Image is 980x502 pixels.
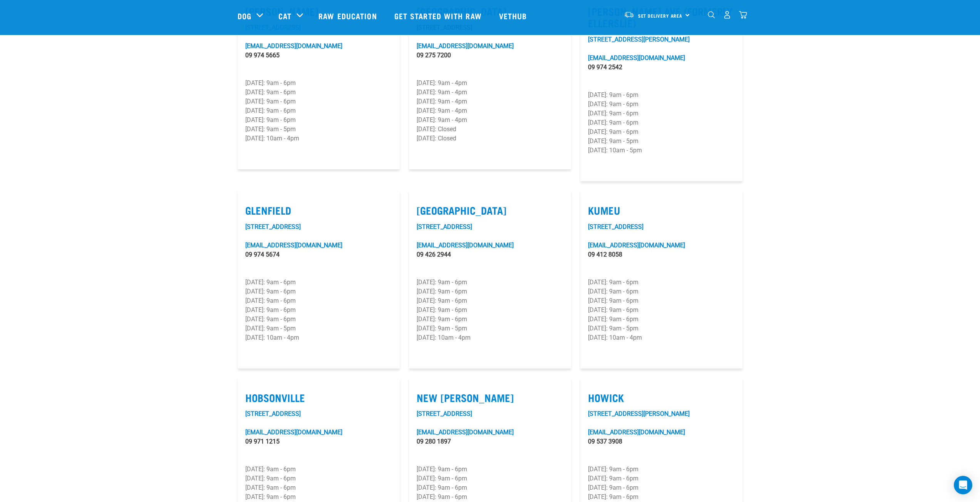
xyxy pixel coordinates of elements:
p: [DATE]: 9am - 6pm [417,278,563,287]
p: [DATE]: 9am - 6pm [245,115,392,125]
p: [DATE]: 9am - 5pm [417,324,563,333]
p: [DATE]: 9am - 6pm [588,127,735,137]
a: [STREET_ADDRESS] [588,223,643,230]
p: [DATE]: 9am - 6pm [417,474,563,483]
p: [DATE]: 9am - 6pm [588,287,735,296]
p: [DATE]: 9am - 6pm [417,305,563,315]
p: [DATE]: 9am - 6pm [588,492,735,502]
a: [EMAIL_ADDRESS][DOMAIN_NAME] [588,429,685,436]
p: [DATE]: 9am - 6pm [588,100,735,109]
p: [DATE]: 9am - 6pm [588,118,735,127]
p: [DATE]: 9am - 6pm [588,278,735,287]
p: [DATE]: 10am - 4pm [417,333,563,342]
p: [DATE]: 9am - 6pm [588,109,735,118]
a: 09 974 2542 [588,63,622,71]
label: Kumeu [588,204,735,216]
p: [DATE]: 9am - 6pm [588,90,735,100]
a: Get started with Raw [387,0,491,31]
img: van-moving.png [624,11,634,18]
a: [EMAIL_ADDRESS][DOMAIN_NAME] [245,42,342,50]
a: [STREET_ADDRESS] [245,223,301,230]
p: [DATE]: 9am - 6pm [245,106,392,115]
p: [DATE]: 10am - 4pm [245,134,392,143]
a: Cat [278,10,291,22]
p: [DATE]: 9am - 6pm [245,492,392,502]
a: [EMAIL_ADDRESS][DOMAIN_NAME] [245,242,342,249]
a: [STREET_ADDRESS][PERSON_NAME] [588,36,690,43]
p: [DATE]: 9am - 6pm [417,296,563,305]
p: [DATE]: 9am - 5pm [588,137,735,146]
p: [DATE]: 9am - 6pm [245,278,392,287]
img: home-icon-1@2x.png [708,11,715,18]
span: Set Delivery Area [638,14,683,17]
p: [DATE]: 9am - 6pm [588,474,735,483]
a: [STREET_ADDRESS] [417,410,472,417]
p: [DATE]: 9am - 5pm [245,324,392,333]
a: [STREET_ADDRESS] [245,410,301,417]
img: home-icon@2x.png [739,11,747,19]
p: [DATE]: 9am - 5pm [588,324,735,333]
div: Open Intercom Messenger [954,476,972,494]
p: [DATE]: 9am - 6pm [588,483,735,492]
p: [DATE]: 9am - 6pm [245,483,392,492]
a: Vethub [491,0,537,31]
p: [DATE]: 9am - 4pm [417,115,563,125]
a: 09 974 5674 [245,251,280,258]
a: [STREET_ADDRESS][PERSON_NAME] [588,410,690,417]
a: [EMAIL_ADDRESS][DOMAIN_NAME] [417,429,514,436]
a: [EMAIL_ADDRESS][DOMAIN_NAME] [588,54,685,62]
p: [DATE]: 10am - 4pm [245,333,392,342]
p: [DATE]: Closed [417,134,563,143]
p: [DATE]: 9am - 5pm [245,125,392,134]
label: Hobsonville [245,392,392,404]
p: [DATE]: 9am - 6pm [417,465,563,474]
p: [DATE]: 9am - 6pm [417,287,563,296]
p: [DATE]: 9am - 4pm [417,106,563,115]
p: [DATE]: 9am - 6pm [588,465,735,474]
img: user.png [723,11,731,19]
label: [GEOGRAPHIC_DATA] [417,204,563,216]
p: [DATE]: 9am - 4pm [417,97,563,106]
p: [DATE]: 9am - 6pm [245,315,392,324]
p: [DATE]: 9am - 6pm [245,78,392,88]
a: 09 426 2944 [417,251,451,258]
p: [DATE]: 9am - 6pm [245,287,392,296]
p: [DATE]: 9am - 6pm [245,465,392,474]
a: Raw Education [311,0,386,31]
p: [DATE]: 9am - 4pm [417,88,563,97]
p: [DATE]: 9am - 6pm [417,483,563,492]
a: 09 537 3908 [588,438,622,445]
p: [DATE]: 9am - 6pm [588,296,735,305]
label: Howick [588,392,735,404]
p: [DATE]: 9am - 6pm [245,88,392,97]
a: [STREET_ADDRESS] [417,223,472,230]
a: [EMAIL_ADDRESS][DOMAIN_NAME] [417,242,514,249]
label: Glenfield [245,204,392,216]
a: 09 974 5665 [245,52,280,59]
p: [DATE]: 9am - 6pm [588,305,735,315]
a: 09 971 1215 [245,438,280,445]
a: [EMAIL_ADDRESS][DOMAIN_NAME] [588,242,685,249]
a: [EMAIL_ADDRESS][DOMAIN_NAME] [245,429,342,436]
a: 09 280 1897 [417,438,451,445]
p: [DATE]: 9am - 6pm [245,296,392,305]
a: 09 412 8058 [588,251,622,258]
p: [DATE]: Closed [417,125,563,134]
p: [DATE]: 9am - 6pm [588,315,735,324]
p: [DATE]: 9am - 6pm [245,97,392,106]
p: [DATE]: 9am - 6pm [245,305,392,315]
a: Dog [238,10,251,22]
label: New [PERSON_NAME] [417,392,563,404]
a: 09 275 7200 [417,52,451,59]
p: [DATE]: 9am - 6pm [417,492,563,502]
p: [DATE]: 9am - 4pm [417,78,563,88]
a: [EMAIL_ADDRESS][DOMAIN_NAME] [417,42,514,50]
p: [DATE]: 9am - 6pm [417,315,563,324]
p: [DATE]: 10am - 5pm [588,146,735,155]
p: [DATE]: 9am - 6pm [245,474,392,483]
p: [DATE]: 10am - 4pm [588,333,735,342]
